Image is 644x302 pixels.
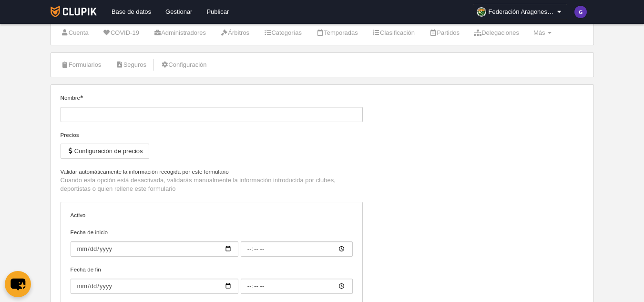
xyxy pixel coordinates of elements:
input: Fecha de fin [241,279,353,294]
img: Clupik [51,6,97,17]
a: COVID-19 [98,26,144,40]
p: Cuando esta opción está desactivada, validarás manualmente la información introducida por clubes,... [61,176,363,193]
a: Árbitros [215,26,255,40]
span: Más [533,29,545,36]
a: Temporadas [311,26,363,40]
a: Formularios [56,58,107,72]
input: Fecha de inicio [241,241,353,257]
input: Nombre [61,107,363,122]
input: Fecha de fin [71,279,238,294]
a: Cuenta [56,26,94,40]
a: Configuración [155,58,212,72]
a: Delegaciones [469,26,524,40]
a: Administradores [148,26,211,40]
label: Fecha de fin [71,265,353,294]
i: Obligatorio [80,95,83,98]
a: Federación Aragonesa de Pelota [473,4,567,20]
a: Partidos [424,26,465,40]
a: Categorías [258,26,307,40]
label: Validar automáticamente la información recogida por este formulario [61,167,363,176]
a: Más [528,26,557,40]
img: c2l6ZT0zMHgzMCZmcz05JnRleHQ9RyZiZz01ZTM1YjE%3D.png [574,6,587,18]
label: Activo [71,211,353,219]
label: Nombre [61,94,363,122]
span: Federación Aragonesa de Pelota [489,7,555,17]
img: OaNUqngkLdpN.30x30.jpg [477,7,486,17]
a: Seguros [110,58,152,72]
label: Fecha de inicio [71,228,353,257]
a: Clasificación [367,26,420,40]
button: chat-button [5,271,31,297]
button: Configuración de precios [61,144,149,159]
div: Precios [61,131,363,139]
input: Fecha de inicio [71,241,238,257]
